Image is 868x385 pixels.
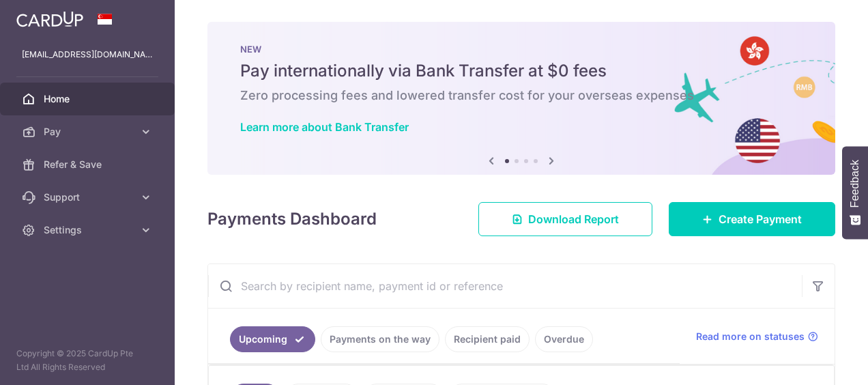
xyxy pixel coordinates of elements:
[44,158,134,171] span: Refer & Save
[696,330,805,343] span: Read more on statuses
[22,48,153,61] p: [EMAIL_ADDRESS][DOMAIN_NAME]
[719,211,802,227] span: Create Payment
[669,202,835,236] a: Create Payment
[696,330,818,343] a: Read more on statuses
[842,146,868,239] button: Feedback - Show survey
[44,190,134,204] span: Support
[207,207,377,231] h4: Payments Dashboard
[528,211,619,227] span: Download Report
[208,264,802,308] input: Search by recipient name, payment id or reference
[44,223,134,237] span: Settings
[207,22,835,175] img: Bank transfer banner
[321,326,439,352] a: Payments on the way
[240,60,802,82] h5: Pay internationally via Bank Transfer at $0 fees
[16,11,83,27] img: CardUp
[240,44,802,55] p: NEW
[44,125,134,139] span: Pay
[478,202,652,236] a: Download Report
[849,160,861,208] span: Feedback
[44,92,134,106] span: Home
[445,326,530,352] a: Recipient paid
[535,326,593,352] a: Overdue
[240,120,409,134] a: Learn more about Bank Transfer
[230,326,315,352] a: Upcoming
[240,87,802,104] h6: Zero processing fees and lowered transfer cost for your overseas expenses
